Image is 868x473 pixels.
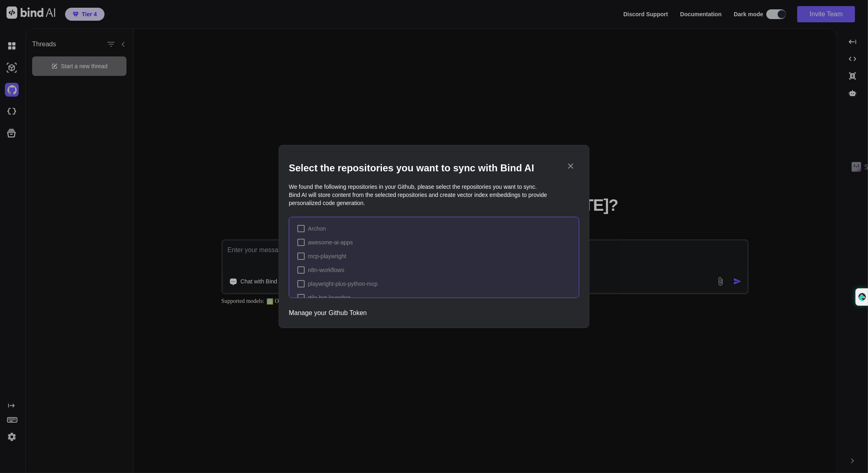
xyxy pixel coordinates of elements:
span: Archon [308,225,326,233]
span: rtila-bot-launcher [308,294,351,302]
span: playwright-plus-python-mcp [308,280,377,288]
span: n8n-workflows [308,266,344,274]
h3: Manage your Github Token [289,308,367,318]
h2: Select the repositories you want to sync with Bind AI [289,162,579,175]
span: awesome-ai-apps [308,238,353,246]
p: We found the following repositories in your Github, please select the repositories you want to sy... [289,183,579,207]
span: mcp-playwright [308,252,346,260]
